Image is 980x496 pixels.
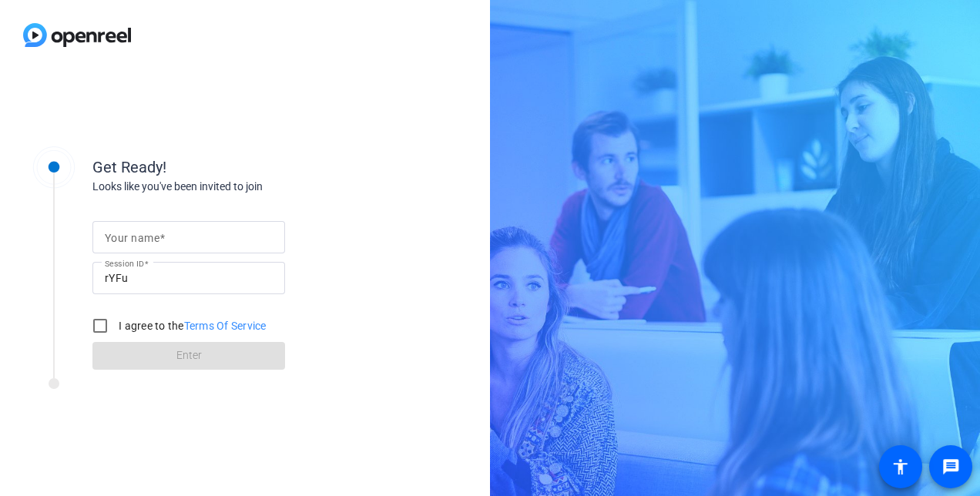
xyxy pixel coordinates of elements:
mat-icon: message [941,457,960,476]
div: Get Ready! [92,156,401,179]
div: Looks like you've been invited to join [92,179,401,195]
label: I agree to the [116,318,267,333]
a: Terms Of Service [184,320,267,332]
mat-label: Your name [105,232,159,244]
mat-label: Session ID [105,259,144,268]
mat-icon: accessibility [891,457,910,476]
